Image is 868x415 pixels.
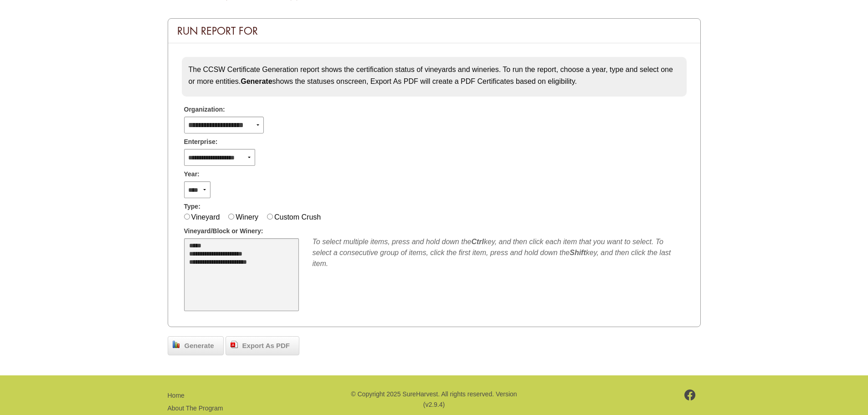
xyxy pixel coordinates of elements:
[274,213,321,221] label: Custom Crush
[313,236,684,269] div: To select multiple items, press and hold down the key, and then click each item that you want to ...
[173,341,180,348] img: chart_bar.png
[168,405,223,412] a: About The Program
[349,389,518,410] p: © Copyright 2025 SureHarvest. All rights reserved. Version (v2.9.4)
[184,226,263,236] span: Vineyard/Block or Winery:
[184,169,200,179] span: Year:
[471,238,484,246] b: Ctrl
[189,64,680,87] p: The CCSW Certificate Generation report shows the certification status of vineyards and wineries. ...
[226,336,299,355] a: Export As PDF
[570,249,586,256] b: Shift
[231,341,238,348] img: doc_pdf.png
[184,202,200,211] span: Type:
[184,105,225,114] span: Organization:
[168,336,224,355] a: Generate
[238,341,294,351] span: Export As PDF
[241,77,272,85] strong: Generate
[684,389,696,400] img: footer-facebook.png
[180,341,219,351] span: Generate
[191,213,220,221] label: Vineyard
[184,137,218,147] span: Enterprise:
[168,19,700,43] div: Run Report For
[236,213,258,221] label: Winery
[168,392,185,399] a: Home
